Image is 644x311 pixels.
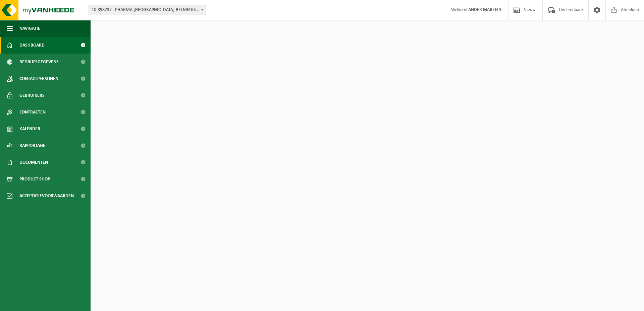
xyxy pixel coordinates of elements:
span: Kalender [19,121,40,137]
span: 10-898237 - PHARMA BELGIUM-BELMEDIS ZWIJNAARDE - ZWIJNAARDE [89,5,206,15]
span: Documenten [19,154,48,171]
span: 10-898237 - PHARMA BELGIUM-BELMEDIS ZWIJNAARDE - ZWIJNAARDE [89,5,206,15]
span: Contactpersonen [19,70,58,87]
span: Acceptatievoorwaarden [19,187,74,204]
strong: LANDER MAREELS [466,7,501,12]
span: Navigatie [19,20,40,37]
span: Contracten [19,104,46,121]
span: Product Shop [19,171,50,187]
span: Rapportage [19,137,45,154]
span: Dashboard [19,37,45,54]
span: Bedrijfsgegevens [19,54,59,70]
span: Gebruikers [19,87,45,104]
